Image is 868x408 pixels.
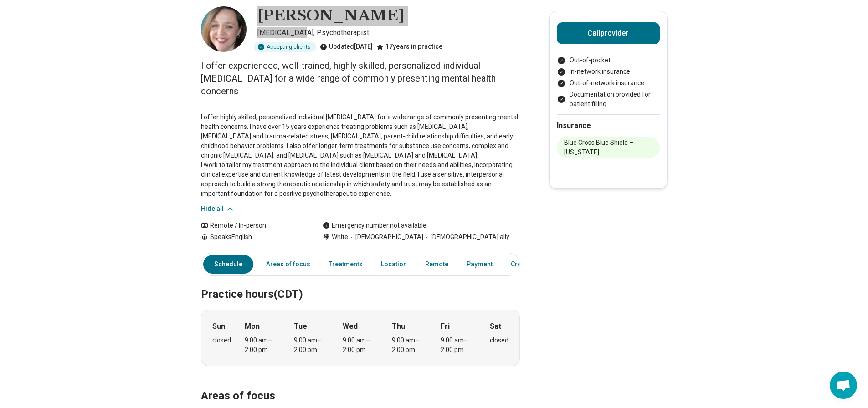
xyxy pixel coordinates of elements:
p: I offer highly skilled, personalized individual [MEDICAL_DATA] for a wide range of commonly prese... [201,112,520,199]
a: Remote [420,255,454,274]
div: 9:00 am – 2:00 pm [343,336,378,355]
strong: Wed [343,321,358,332]
strong: Tue [294,321,307,332]
div: closed [212,336,231,345]
li: In-network insurance [557,67,660,76]
a: Areas of focus [261,255,316,274]
li: Out-of-pocket [557,56,660,65]
div: 9:00 am – 2:00 pm [392,336,427,355]
span: [DEMOGRAPHIC_DATA] ally [423,232,509,242]
li: Documentation provided for patient filling [557,90,660,109]
div: 9:00 am – 2:00 pm [294,336,329,355]
div: Speaks English [201,232,304,242]
div: Emergency number not available [323,221,426,230]
span: [DEMOGRAPHIC_DATA] [348,232,423,242]
li: Blue Cross Blue Shield – [US_STATE] [557,137,660,158]
a: Treatments [323,255,368,274]
h2: Practice hours (CDT) [201,265,520,302]
img: Elizabeth Chaisson, Psychologist [201,6,247,52]
div: Updated [DATE] [320,42,373,52]
div: closed [490,336,508,345]
div: Remote / In-person [201,221,304,230]
strong: Thu [392,321,405,332]
div: 9:00 am – 2:00 pm [245,336,280,355]
a: Credentials [505,255,556,274]
strong: Fri [441,321,450,332]
h2: Areas of focus [201,367,520,404]
p: I offer experienced, well-trained, highly skilled, personalized individual [MEDICAL_DATA] for a w... [201,59,520,97]
ul: Payment options [557,56,660,109]
button: Hide all [201,204,235,214]
button: Callprovider [557,22,660,44]
div: Accepting clients [254,42,316,52]
div: 9:00 am – 2:00 pm [441,336,476,355]
span: White [332,232,348,242]
strong: Mon [245,321,260,332]
h1: [PERSON_NAME] [257,6,404,25]
a: Payment [461,255,498,274]
a: Schedule [203,255,253,274]
strong: Sat [490,321,501,332]
h2: Insurance [557,120,660,131]
p: [MEDICAL_DATA], Psychotherapist [257,27,520,38]
div: 17 years in practice [376,42,442,52]
strong: Sun [212,321,225,332]
div: When does the program meet? [201,310,520,366]
a: Location [375,255,412,274]
div: Open chat [830,372,857,399]
li: Out-of-network insurance [557,78,660,88]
